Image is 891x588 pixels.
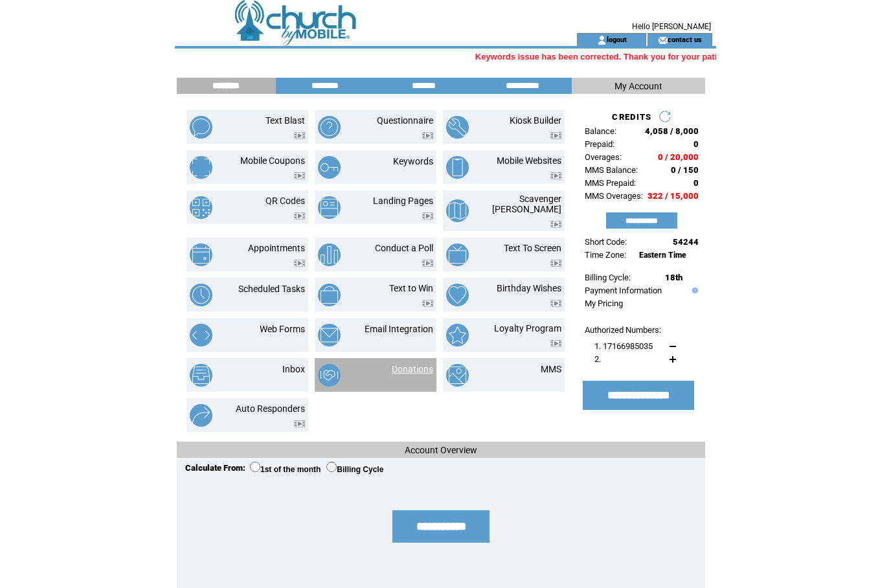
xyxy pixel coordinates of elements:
[612,112,651,122] span: CREDITS
[665,273,682,282] span: 18th
[326,465,383,474] label: Billing Cycle
[326,462,337,472] input: Billing Cycle
[393,156,433,166] a: Keywords
[585,126,616,136] span: Balance:
[190,116,212,139] img: text-blast.png
[294,172,305,179] img: video.png
[585,139,615,149] span: Prepaid:
[446,199,469,222] img: scavenger-hunt.png
[648,191,699,201] span: 322 / 15,000
[190,364,212,387] img: inbox.png
[248,243,305,253] a: Appointments
[694,178,699,188] span: 0
[265,196,305,206] a: QR Codes
[671,165,699,175] span: 0 / 150
[673,237,699,247] span: 54244
[632,22,711,31] span: Hello [PERSON_NAME]
[236,403,305,414] a: Auto Responders
[190,324,212,346] img: web-forms.png
[550,221,561,228] img: video.png
[422,260,433,267] img: video.png
[585,237,627,247] span: Short Code:
[658,152,699,162] span: 0 / 20,000
[265,115,305,126] a: Text Blast
[550,300,561,307] img: video.png
[422,212,433,220] img: video.png
[318,324,341,346] img: email-integration.png
[607,35,627,43] a: logout
[550,340,561,347] img: video.png
[294,132,305,139] img: video.png
[689,288,698,293] img: help.gif
[185,463,245,473] span: Calculate From:
[318,156,341,179] img: keywords.png
[541,364,561,374] a: MMS
[250,462,260,472] input: 1st of the month
[497,155,561,166] a: Mobile Websites
[658,35,668,45] img: contact_us_icon.gif
[446,116,469,139] img: kiosk-builder.png
[294,420,305,427] img: video.png
[615,81,662,91] span: My Account
[294,212,305,220] img: video.png
[190,196,212,219] img: qr-codes.png
[585,273,631,282] span: Billing Cycle:
[260,324,305,334] a: Web Forms
[585,165,638,175] span: MMS Balance:
[446,243,469,266] img: text-to-screen.png
[668,35,702,43] a: contact us
[294,260,305,267] img: video.png
[405,445,477,455] span: Account Overview
[190,156,212,179] img: mobile-coupons.png
[190,284,212,306] img: scheduled-tasks.png
[585,325,661,335] span: Authorized Numbers:
[446,284,469,306] img: birthday-wishes.png
[250,465,321,474] label: 1st of the month
[645,126,699,136] span: 4,058 / 8,000
[585,191,643,201] span: MMS Overages:
[594,354,601,364] span: 2.
[318,284,341,306] img: text-to-win.png
[594,341,653,351] span: 1. 17166985035
[375,243,433,253] a: Conduct a Poll
[422,132,433,139] img: video.png
[504,243,561,253] a: Text To Screen
[446,364,469,387] img: mms.png
[392,364,433,374] a: Donations
[446,324,469,346] img: loyalty-program.png
[318,364,341,387] img: donations.png
[318,196,341,219] img: landing-pages.png
[597,35,607,45] img: account_icon.gif
[639,251,686,260] span: Eastern Time
[373,196,433,206] a: Landing Pages
[389,283,433,293] a: Text to Win
[175,52,716,62] marquee: Keywords issue has been corrected. Thank you for your patience!
[497,283,561,293] a: Birthday Wishes
[238,284,305,294] a: Scheduled Tasks
[550,172,561,179] img: video.png
[585,178,636,188] span: MMS Prepaid:
[377,115,433,126] a: Questionnaire
[585,286,662,295] a: Payment Information
[318,243,341,266] img: conduct-a-poll.png
[422,300,433,307] img: video.png
[240,155,305,166] a: Mobile Coupons
[365,324,433,334] a: Email Integration
[550,132,561,139] img: video.png
[282,364,305,374] a: Inbox
[190,404,212,427] img: auto-responders.png
[510,115,561,126] a: Kiosk Builder
[492,194,561,214] a: Scavenger [PERSON_NAME]
[494,323,561,334] a: Loyalty Program
[550,260,561,267] img: video.png
[190,243,212,266] img: appointments.png
[585,152,622,162] span: Overages:
[585,299,623,308] a: My Pricing
[318,116,341,139] img: questionnaire.png
[694,139,699,149] span: 0
[446,156,469,179] img: mobile-websites.png
[585,250,626,260] span: Time Zone:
